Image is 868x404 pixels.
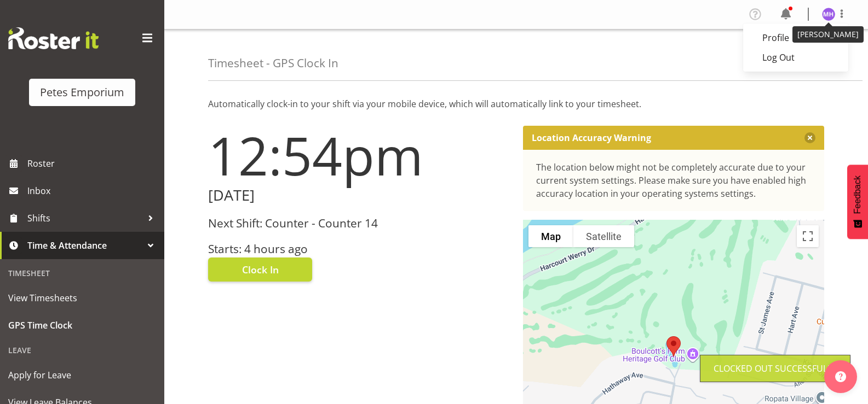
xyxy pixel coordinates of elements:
span: Clock In [242,262,279,277]
h3: Next Shift: Counter - Counter 14 [208,217,510,230]
button: Clock In [208,257,312,282]
a: View Timesheets [3,284,162,312]
div: Leave [3,339,162,361]
a: Apply for Leave [3,361,162,389]
button: Close message [804,132,815,143]
span: Shifts [27,210,142,226]
p: Location Accuracy Warning [532,132,651,143]
a: GPS Time Clock [3,312,162,339]
h4: Timesheet - GPS Clock In [208,57,338,69]
button: Show street map [528,225,573,247]
h2: [DATE] [208,187,510,204]
a: Log Out [743,48,848,67]
img: mackenzie-halford4471.jpg [822,8,835,21]
span: Time & Attendance [27,237,142,254]
p: Automatically clock-in to your shift via your mobile device, which will automatically link to you... [208,97,824,110]
div: Clocked out Successfully [714,362,837,375]
button: Feedback - Show survey [847,165,868,239]
span: Feedback [853,175,863,214]
div: Timesheet [3,262,162,284]
div: Petes Emporium [40,84,124,101]
a: Profile [743,28,848,48]
h3: Starts: 4 hours ago [208,243,510,255]
button: Show satellite imagery [573,225,634,247]
span: Inbox [27,183,159,199]
span: Roster [27,155,159,172]
div: The location below might not be completely accurate due to your current system settings. Please m... [536,161,812,200]
img: help-xxl-2.png [835,371,846,382]
span: View Timesheets [8,290,156,306]
img: Rosterit website logo [8,27,99,49]
h1: 12:54pm [208,126,510,185]
span: Apply for Leave [8,367,156,383]
button: Toggle fullscreen view [797,225,819,247]
span: GPS Time Clock [8,317,156,333]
